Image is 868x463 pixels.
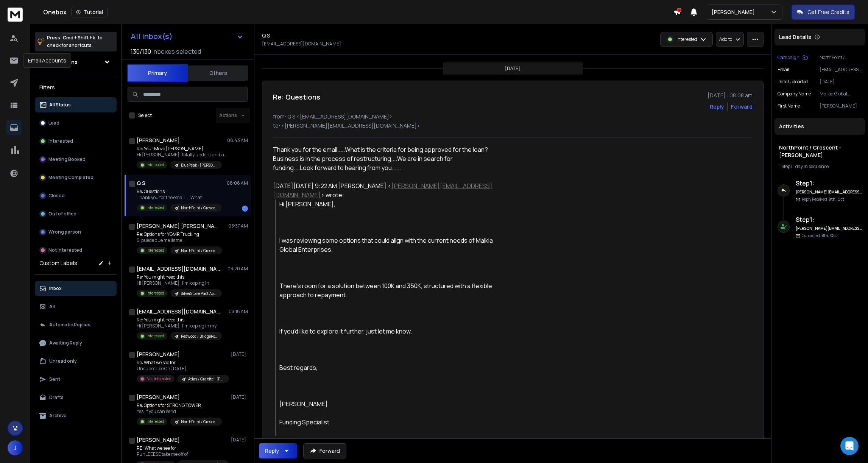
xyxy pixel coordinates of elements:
button: All Inbox(s) [125,29,249,44]
p: Meeting Completed [48,175,94,181]
button: Forward [303,443,346,458]
p: Not Interested [48,247,82,253]
p: Interested [146,162,164,168]
h6: [PERSON_NAME][EMAIL_ADDRESS][DOMAIN_NAME] [796,226,862,231]
div: Email Accounts [23,53,71,68]
button: Closed [35,188,117,203]
p: [DATE] : 08:08 am [707,92,753,99]
p: Out of office [48,211,76,217]
button: Not Interested [35,243,117,258]
p: [DATE] [231,394,248,400]
p: Unread only [49,358,77,364]
p: Yes, if you can send [137,408,222,415]
p: Re: Options for STRONG TOWER [137,402,222,408]
p: Meeting Booked [48,156,86,162]
div: | [779,164,860,170]
p: Date Uploaded [778,79,808,85]
p: Interested [146,419,164,424]
p: 08:43 AM [227,137,248,143]
p: Awaiting Reply [49,340,82,346]
p: Sent [49,376,60,382]
span: 1 Step [779,163,790,170]
p: Get Free Credits [807,8,849,16]
h6: [PERSON_NAME][EMAIL_ADDRESS][DOMAIN_NAME] [796,189,862,195]
p: NorthPoint / Crescent - [PERSON_NAME] [181,248,217,254]
p: Re: You might need this [137,274,222,280]
p: Interested [146,248,164,253]
h6: Step 1 : [796,179,862,188]
h1: Q S [137,179,145,187]
p: Re: What we see for [137,360,228,366]
h3: Inboxes selected [153,47,201,56]
h3: Filters [35,82,117,93]
p: All [49,304,55,310]
h1: [PERSON_NAME] [137,351,180,358]
div: Open Intercom Messenger [840,437,859,455]
p: 03:20 AM [228,266,248,272]
p: 03:18 AM [229,309,248,315]
p: Wrong person [48,229,81,235]
p: from: Q S <[EMAIL_ADDRESS][DOMAIN_NAME]> [273,113,753,120]
p: [EMAIL_ADDRESS][DOMAIN_NAME] [262,41,341,47]
p: All Status [49,102,71,108]
p: Drafts [49,394,64,401]
p: Add to [719,36,732,42]
button: Archive [35,408,117,423]
h1: [PERSON_NAME] [137,137,180,144]
button: Wrong person [35,224,117,240]
p: [PERSON_NAME] [820,103,862,109]
button: J [8,440,23,455]
p: Re: Your Move [PERSON_NAME] [137,146,228,152]
p: Thank you for the email.....What [137,195,222,201]
div: 1 [242,206,248,212]
p: Unsubscribe On [DATE], [137,366,228,372]
p: Malkia Global Enterprises [820,91,862,97]
div: Activities [774,118,865,135]
button: Meeting Booked [35,152,117,167]
p: Archive [49,413,67,419]
p: to: <[PERSON_NAME][EMAIL_ADDRESS][DOMAIN_NAME]> [273,122,753,129]
p: Si puede que me llame [137,237,222,243]
p: RE: What we see for [137,445,228,451]
button: Meeting Completed [35,170,117,185]
p: Lead Details [779,33,811,41]
div: Reply [265,447,279,455]
p: Company Name [778,91,811,97]
label: Select [138,112,152,118]
h1: [EMAIL_ADDRESS][DOMAIN_NAME] [137,308,220,315]
p: 03:37 AM [228,223,248,229]
button: Automatic Replies [35,317,117,332]
button: Reply [259,443,297,458]
h1: [PERSON_NAME] [PERSON_NAME] [137,222,220,230]
p: Interested [676,36,697,42]
p: [EMAIL_ADDRESS][DOMAIN_NAME] [820,67,862,73]
p: BluePeak - [PERSON_NAME] [181,162,217,168]
p: Interested [146,333,164,339]
p: Campaign [778,55,799,61]
p: First Name [778,103,800,109]
h1: [PERSON_NAME] [137,436,180,444]
p: [DATE] [231,351,248,357]
p: Email [778,67,789,73]
p: [PERSON_NAME] [712,8,758,16]
button: Campaign [778,55,808,61]
p: Press to check for shortcuts. [47,34,103,49]
p: Lead [48,120,59,126]
button: Drafts [35,390,117,405]
p: Interested [48,138,73,144]
button: Tutorial [71,7,108,17]
span: 1 day in sequence [793,163,829,170]
span: Cmd + Shift + k [62,33,96,42]
button: Unread only [35,354,117,369]
h1: NorthPoint / Crescent - [PERSON_NAME] [779,144,860,159]
h1: Q S [262,32,270,39]
p: [DATE] [231,437,248,443]
button: All Status [35,97,117,112]
p: NorthPoint / Crescent - [PERSON_NAME] [181,205,217,211]
h1: [EMAIL_ADDRESS][DOMAIN_NAME] [137,265,220,273]
p: 08:08 AM [227,180,248,186]
p: Inbox [49,285,62,292]
p: Interested [146,205,164,210]
p: Automatic Replies [49,322,90,328]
